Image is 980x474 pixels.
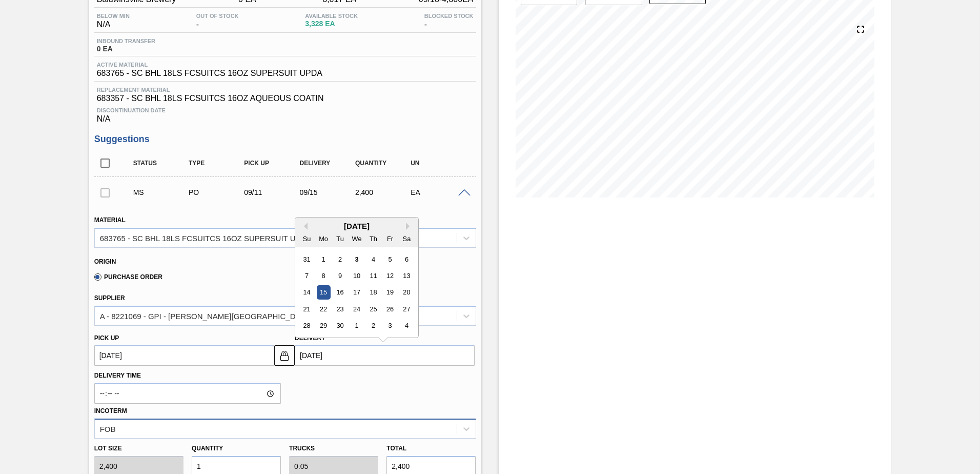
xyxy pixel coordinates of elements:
div: Choose Wednesday, September 10th, 2025 [350,269,364,283]
img: locked [278,349,291,362]
div: Choose Friday, October 3rd, 2025 [383,319,397,333]
div: Choose Wednesday, September 17th, 2025 [350,286,364,300]
div: FOB [100,424,116,433]
div: Choose Monday, September 15th, 2025 [317,286,331,300]
div: Choose Wednesday, September 24th, 2025 [350,302,364,316]
label: Delivery Time [94,368,281,383]
div: Choose Sunday, September 21st, 2025 [300,302,314,316]
div: month 2025-09 [298,251,415,334]
span: Active Material [97,62,322,68]
div: N/A [94,13,132,29]
div: Fr [383,232,397,246]
div: Choose Thursday, September 11th, 2025 [366,269,380,283]
div: Manual Suggestion [131,188,193,196]
button: Previous Month [300,223,308,230]
div: 09/15/2025 [297,188,359,196]
div: Choose Tuesday, September 2nd, 2025 [333,252,347,266]
label: Total [386,445,406,452]
div: - [422,13,476,29]
div: Choose Friday, September 26th, 2025 [383,302,397,316]
div: Status [131,160,193,167]
div: Choose Monday, September 8th, 2025 [317,269,331,283]
label: Purchase Order [94,273,162,281]
span: 0 EA [97,45,155,53]
div: Choose Tuesday, September 9th, 2025 [333,269,347,283]
div: Choose Saturday, September 20th, 2025 [400,286,414,300]
input: mm/dd/yyyy [94,345,274,366]
div: Delivery [297,160,359,167]
span: Out Of Stock [196,13,239,19]
div: Th [366,232,380,246]
div: 2,400 [353,188,415,196]
div: Mo [317,232,331,246]
div: Choose Sunday, September 14th, 2025 [300,286,314,300]
span: Below Min [97,13,130,19]
div: Choose Monday, September 22nd, 2025 [317,302,331,316]
label: Supplier [94,294,125,302]
span: Discontinuation Date [97,107,474,113]
button: Next Month [406,223,413,230]
div: N/A [94,103,476,124]
div: Choose Sunday, September 28th, 2025 [300,319,314,333]
label: Pick up [94,334,119,342]
div: UN [408,160,470,167]
div: Choose Saturday, September 6th, 2025 [400,252,414,266]
div: Choose Tuesday, September 16th, 2025 [333,286,347,300]
div: Choose Friday, September 12th, 2025 [383,269,397,283]
div: Tu [333,232,347,246]
span: 3,328 EA [305,20,358,28]
span: Replacement Material [97,87,474,93]
div: Pick up [241,160,303,167]
label: Incoterm [94,407,127,414]
label: Origin [94,258,116,265]
div: Su [300,232,314,246]
div: Choose Wednesday, September 3rd, 2025 [350,252,364,266]
div: We [350,232,364,246]
div: [DATE] [295,222,418,230]
label: Quantity [192,445,223,452]
button: locked [274,345,295,366]
div: Choose Saturday, October 4th, 2025 [400,319,414,333]
div: - [194,13,241,29]
div: Choose Monday, September 29th, 2025 [317,319,331,333]
div: Choose Sunday, August 31st, 2025 [300,252,314,266]
span: Available Stock [305,13,358,19]
div: Choose Friday, September 5th, 2025 [383,252,397,266]
div: Quantity [353,160,415,167]
div: Choose Tuesday, September 23rd, 2025 [333,302,347,316]
input: mm/dd/yyyy [295,345,475,366]
div: Choose Tuesday, September 30th, 2025 [333,319,347,333]
label: Delivery [295,334,325,342]
span: 683765 - SC BHL 18LS FCSUITCS 16OZ SUPERSUIT UPDA [97,69,322,78]
div: Choose Monday, September 1st, 2025 [317,252,331,266]
div: Choose Thursday, September 4th, 2025 [366,252,380,266]
div: A - 8221069 - GPI - [PERSON_NAME][GEOGRAPHIC_DATA] [100,311,312,320]
h3: Suggestions [94,134,476,145]
label: Trucks [289,445,315,452]
label: Lot size [94,441,183,456]
div: Choose Wednesday, October 1st, 2025 [350,319,364,333]
label: Material [94,216,126,224]
div: Choose Sunday, September 7th, 2025 [300,269,314,283]
div: EA [408,188,470,196]
span: Inbound Transfer [97,38,155,44]
div: 683765 - SC BHL 18LS FCSUITCS 16OZ SUPERSUIT UPDA [100,233,312,242]
div: Choose Friday, September 19th, 2025 [383,286,397,300]
span: Blocked Stock [424,13,474,19]
div: Type [186,160,248,167]
span: 683357 - SC BHL 18LS FCSUITCS 16OZ AQUEOUS COATIN [97,94,474,103]
div: Sa [400,232,414,246]
div: Choose Saturday, September 27th, 2025 [400,302,414,316]
div: Purchase order [186,188,248,196]
div: 09/11/2025 [241,188,303,196]
div: Choose Thursday, September 25th, 2025 [366,302,380,316]
div: Choose Thursday, October 2nd, 2025 [366,319,380,333]
div: Choose Saturday, September 13th, 2025 [400,269,414,283]
div: Choose Thursday, September 18th, 2025 [366,286,380,300]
